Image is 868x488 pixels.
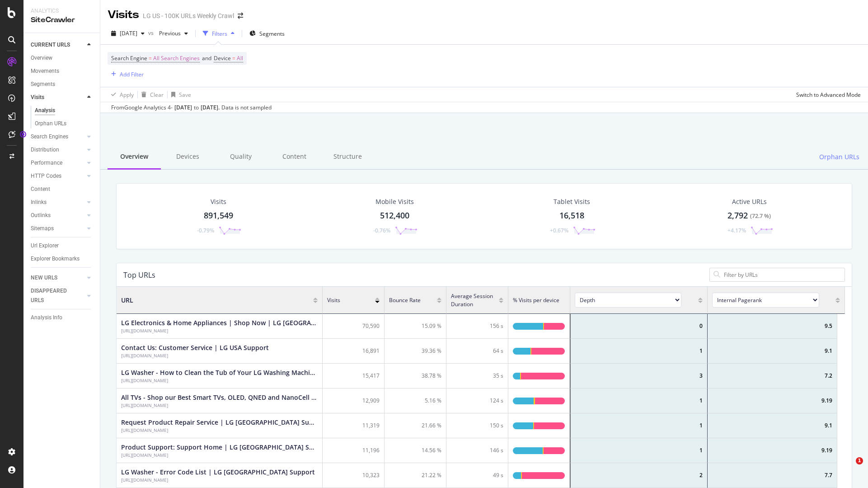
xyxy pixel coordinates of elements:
[121,427,318,433] div: Request Product Repair Service | LG USA Support
[712,293,831,308] span: [object Object]
[121,443,318,452] div: Product Support: Support Home | LG USA Support
[389,296,421,304] span: Bounce Rate
[380,210,409,222] div: 512,400
[121,318,318,327] div: LG Electronics & Home Appliances | Shop Now | LG USA
[793,87,861,102] button: Switch to Advanced Mode
[385,314,446,339] div: 15.09 %
[31,313,62,322] div: Analysis Info
[149,54,152,62] span: =
[121,352,269,359] div: Contact Us: Customer Service | LG USA Support
[31,185,94,194] a: Content
[570,314,708,339] div: 0
[451,292,494,308] span: Average Session Duration
[708,364,837,389] div: 7.2
[570,413,708,438] div: 1
[153,52,200,65] span: All Search Engines
[446,364,508,389] div: 35 s
[708,314,837,339] div: 9.5
[446,438,508,463] div: 146 s
[31,80,55,89] div: Segments
[121,368,318,377] div: LG Washer - How to Clean the Tub of Your LG Washing Machine | LG USA Support
[214,145,267,170] div: Quality
[111,54,147,62] span: Search Engine
[570,463,708,488] div: 2
[856,457,863,464] span: 1
[31,15,93,25] div: SiteCrawler
[446,463,508,488] div: 49 s
[238,13,243,19] div: arrow-right-arrow-left
[373,227,390,234] div: -0.76%
[723,270,841,279] input: Filter by URLs
[31,171,61,181] div: HTTP Codes
[727,227,746,234] div: +4.17%
[31,254,80,264] div: Explorer Bookmarks
[31,66,59,76] div: Movements
[570,438,708,463] div: 1
[143,11,234,20] div: LG US - 100K URLs Weekly Crawl
[385,463,446,488] div: 21.22 %
[385,438,446,463] div: 14.56 %
[323,389,385,413] div: 12,909
[108,145,161,170] div: Overview
[31,66,94,76] a: Movements
[108,7,139,23] div: Visits
[202,54,211,62] span: and
[575,293,694,308] span: [object Object]
[750,212,771,220] div: ( 72.7 % )
[35,119,94,128] a: Orphan URLs
[446,413,508,438] div: 150 s
[120,91,134,99] div: Apply
[259,30,285,38] span: Segments
[35,106,94,115] a: Analysis
[31,53,94,63] a: Overview
[121,452,318,458] div: Product Support: Support Home | LG USA Support
[31,93,44,102] div: Visits
[155,29,181,37] span: Previous
[323,364,385,389] div: 15,417
[708,389,837,413] div: 9.19
[121,418,318,427] div: Request Product Repair Service | LG USA Support
[199,26,238,41] button: Filters
[201,104,220,112] div: [DATE] .
[31,286,84,305] a: DISAPPEARED URLS
[121,327,318,334] div: LG Electronics & Home Appliances | Shop Now | LG USA
[214,54,231,62] span: Device
[31,158,62,168] div: Performance
[446,339,508,364] div: 64 s
[121,377,318,384] div: LG Washer - How to Clean the Tub of Your LG Washing Machine | LG USA Support
[31,273,57,283] div: NEW URLS
[123,270,155,280] div: Top URLs
[121,402,318,408] div: All TVs - Shop our Best Smart TVs, OLED, QNED and NanoCell TVs | LG USA
[31,132,68,142] div: Search Engines
[31,224,84,233] a: Sitemaps
[323,339,385,364] div: 16,891
[31,80,94,89] a: Segments
[31,40,84,50] a: CURRENT URLS
[31,40,70,50] div: CURRENT URLS
[31,241,59,251] div: Url Explorer
[204,210,233,222] div: 891,549
[550,227,568,234] div: +0.67%
[267,145,321,170] div: Content
[121,477,315,483] div: LG Washer - Error Code List | LG USA Support
[31,211,84,220] a: Outlinks
[559,210,584,222] div: 16,518
[168,87,191,102] button: Save
[35,119,66,128] div: Orphan URLs
[708,438,837,463] div: 9.19
[138,87,164,102] button: Clear
[121,393,318,402] div: All TVs - Shop our Best Smart TVs, OLED, QNED and NanoCell TVs | LG USA
[385,364,446,389] div: 38.78 %
[121,296,133,305] span: URL
[708,339,837,364] div: 9.1
[148,29,155,37] span: vs
[211,197,226,206] div: Visits
[31,273,84,283] a: NEW URLS
[727,210,771,222] div: 2,792
[179,91,191,99] div: Save
[31,211,51,220] div: Outlinks
[796,91,861,99] div: Switch to Advanced Mode
[513,296,559,304] span: % Visits per device
[108,26,148,41] button: [DATE]
[708,413,837,438] div: 9.1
